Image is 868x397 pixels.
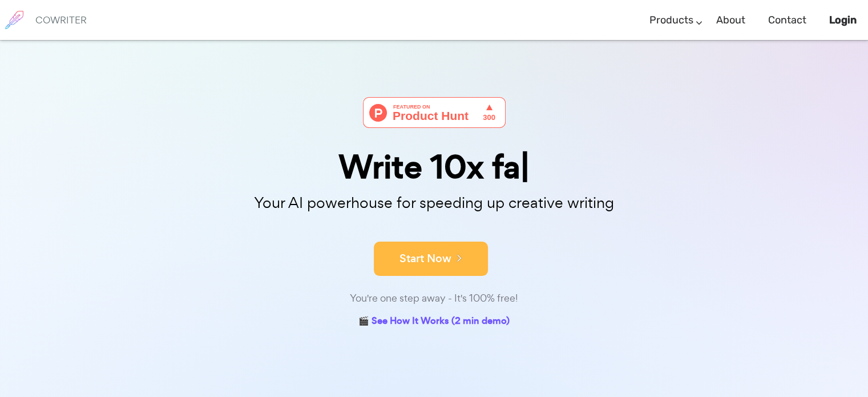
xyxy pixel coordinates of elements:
a: 🎬 See How It Works (2 min demo) [358,313,510,331]
p: Your AI powerhouse for speeding up creative writing [149,191,720,215]
a: Products [649,3,693,37]
button: Start Now [374,242,488,276]
a: About [716,3,745,37]
div: You're one step away - It's 100% free! [149,290,720,307]
a: Login [829,3,857,37]
div: Write 10x fa [149,151,720,183]
a: Contact [768,3,806,37]
b: Login [829,14,857,26]
img: Cowriter - Your AI buddy for speeding up creative writing | Product Hunt [363,97,506,128]
h6: COWRITER [35,15,87,25]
